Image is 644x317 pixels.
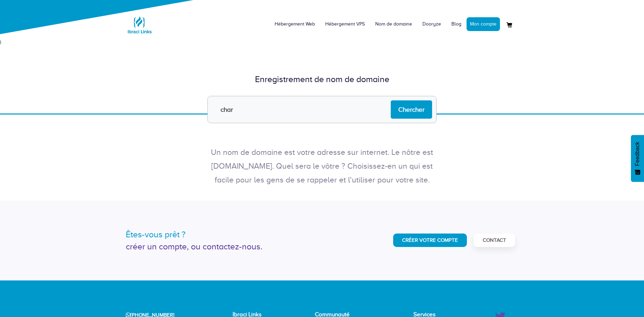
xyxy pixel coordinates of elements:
a: Blog [446,14,467,34]
a: Nom de domaine [370,14,417,34]
span: Feedback [634,142,641,166]
a: Contact [474,234,515,247]
input: Chercher [391,100,432,119]
div: Êtes-vous prêt ? [126,228,317,241]
input: Ex : ibracilinks.com [207,96,437,123]
a: Mon compte [467,17,500,31]
iframe: Drift Widget Chat Controller [610,283,636,309]
img: Logo Ibraci Links [126,11,153,39]
a: Dooryze [417,14,446,34]
a: Logo Ibraci Links [126,5,153,39]
p: Un nom de domaine est votre adresse sur internet. Le nôtre est [DOMAIN_NAME]. Quel sera le vôtre ... [205,146,439,187]
button: Feedback - Afficher l’enquête [631,135,644,182]
a: Hébergement VPS [320,14,370,34]
a: Hébergement Web [269,14,320,34]
a: Créer Votre Compte [393,234,467,247]
iframe: Drift Widget Chat Window [502,204,640,287]
div: créer un compte, ou contactez-nous. [126,240,317,253]
div: Enregistrement de nom de domaine [126,73,519,86]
